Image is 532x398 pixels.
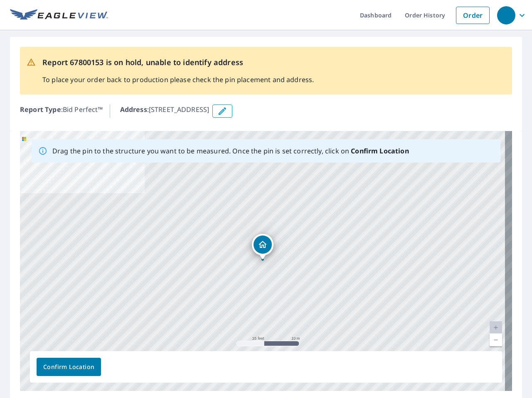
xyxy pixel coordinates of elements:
a: Current Level 20, Zoom Out [490,334,502,346]
img: EV Logo [10,9,108,22]
b: Address [120,105,147,114]
b: Confirm Location [351,146,409,155]
p: Report 67800153 is on hold, unable to identify address [42,57,314,68]
p: : [STREET_ADDRESS] [120,104,209,118]
p: To place your order back to production please check the pin placement and address. [42,75,314,85]
p: : Bid Perfect™ [20,104,103,118]
b: Report Type [20,105,61,114]
a: Current Level 20, Zoom In Disabled [490,321,502,334]
div: Dropped pin, building 1, Residential property, 12310 Hilltop Dr Los Altos Hills, CA 94024 [252,234,273,260]
button: Confirm Location [37,358,101,376]
a: Order [456,7,490,24]
p: Drag the pin to the structure you want to be measured. Once the pin is set correctly, click on [52,146,409,156]
span: Confirm Location [43,362,94,372]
